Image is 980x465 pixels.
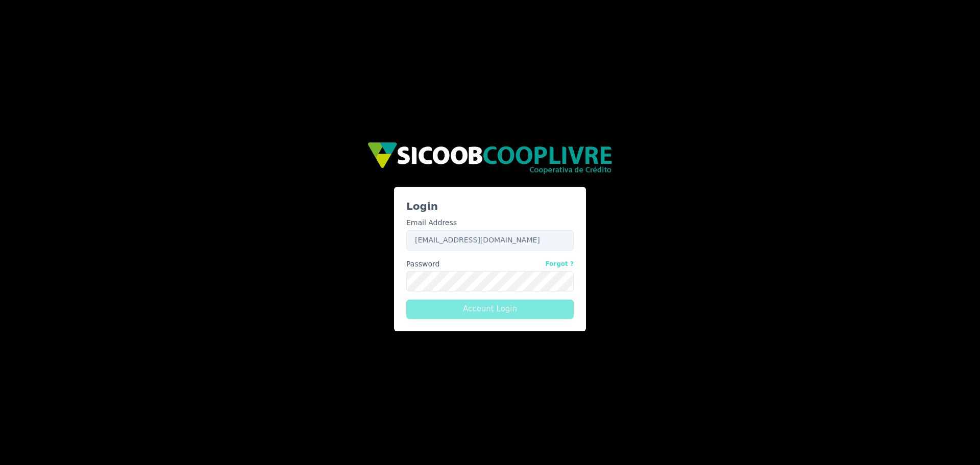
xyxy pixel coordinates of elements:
[406,300,574,319] button: Account Login
[367,142,613,175] img: img/sicoob_cooplivre.png
[406,199,574,213] h3: Login
[406,230,574,251] input: Enter your email
[406,259,574,270] label: Password
[545,259,574,270] a: Forgot ?
[406,217,457,228] label: Email Address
